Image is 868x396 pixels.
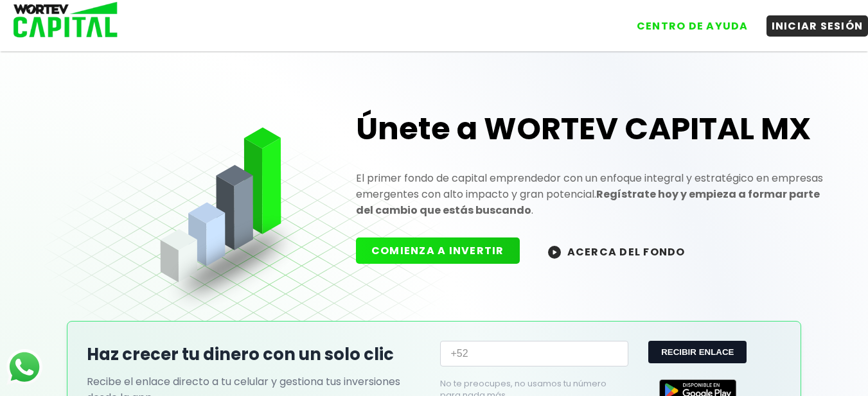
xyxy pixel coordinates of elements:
[356,108,825,150] h1: Únete a WORTEV CAPITAL MX
[548,246,561,259] img: wortev-capital-acerca-del-fondo
[87,342,427,367] h2: Haz crecer tu dinero con un solo clic
[533,237,701,265] button: ACERCA DEL FONDO
[6,349,42,385] img: logos_whatsapp-icon.242b2217.svg
[632,15,754,37] button: CENTRO DE AYUDA
[356,187,820,218] strong: Regístrate hoy y empieza a formar parte del cambio que estás buscando
[356,243,533,258] a: COMIENZA A INVERTIR
[356,170,825,218] p: El primer fondo de capital emprendedor con un enfoque integral y estratégico en empresas emergent...
[648,341,747,363] button: RECIBIR ENLACE
[619,6,754,37] a: CENTRO DE AYUDA
[356,237,520,264] button: COMIENZA A INVERTIR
